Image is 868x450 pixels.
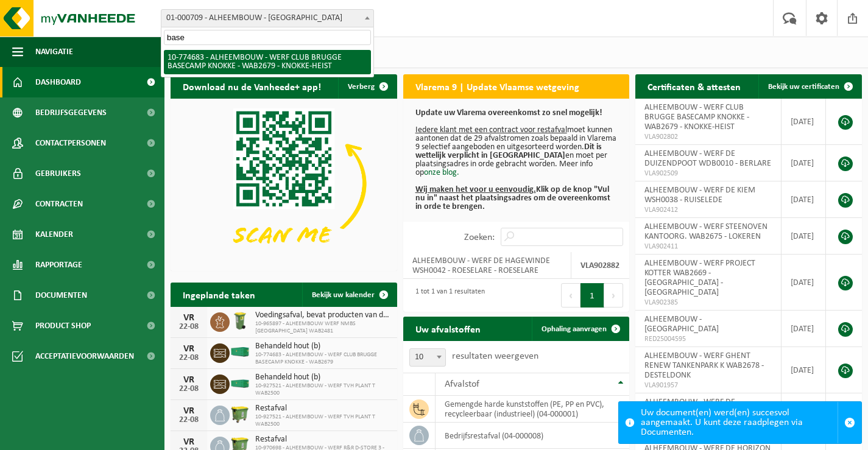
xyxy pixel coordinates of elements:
[171,99,397,269] img: Download de VHEPlus App
[255,413,391,428] span: 10-927521 - ALHEEMBOUW - WERF TVH PLANT T WAB2500
[758,74,861,99] a: Bekijk uw certificaten
[230,378,250,388] img: HK-XC-30-GN-00
[635,74,753,98] h2: Certificaten & attesten
[415,109,618,211] p: moet kunnen aantonen dat de 29 afvalstromen zoals bepaald in Vlarema 9 selectief aangeboden en ui...
[644,132,771,142] span: VLA902802
[782,311,826,347] td: [DATE]
[782,255,826,311] td: [DATE]
[177,313,201,323] div: VR
[35,189,83,219] span: Contracten
[255,342,391,351] span: Behandeld hout (b)
[580,283,604,308] button: 1
[452,351,538,361] label: resultaten weergeven
[561,283,580,308] button: Previous
[415,185,610,211] b: Klik op de knop "Vul nu in" naast het plaatsingsadres om de overeenkomst in orde te brengen.
[230,311,250,331] img: WB-0140-HPE-GN-50
[644,298,771,308] span: VLA902385
[782,218,826,255] td: [DATE]
[255,311,391,320] span: Voedingsafval, bevat producten van dierlijke oorsprong, onverpakt, categorie 3
[255,320,391,335] span: 10-965897 - ALHEEMBOUW WERF NMBS [GEOGRAPHIC_DATA] WAB2481
[35,97,107,128] span: Bedrijfsgegevens
[424,168,459,177] a: onze blog.
[255,373,391,382] span: Behandeld hout (b)
[35,158,81,189] span: Gebruikers
[171,283,267,306] h2: Ingeplande taken
[255,404,391,413] span: Restafval
[644,398,757,426] span: ALHEEMBOUW - WERF DE VLEUGELS SCHOOLGEB KLERKER WAB2676 - KLERKEN
[177,406,201,416] div: VR
[35,341,134,371] span: Acceptatievoorwaarden
[35,67,81,97] span: Dashboard
[255,351,391,366] span: 10-774683 - ALHEEMBOUW - WERF CLUB BRUGGE BASECAMP KNOKKE - WAB2679
[415,142,602,160] b: Dit is wettelijk verplicht in [GEOGRAPHIC_DATA]
[255,435,391,445] span: Restafval
[161,10,373,27] span: 01-000709 - ALHEEMBOUW - OOSTNIEUWKERKE
[338,74,396,99] button: Verberg
[410,349,445,366] span: 10
[177,437,201,447] div: VR
[644,186,755,205] span: ALHEEMBOUW - WERF DE KIEM WSH0038 - RUISELEDE
[644,334,771,344] span: RED25004595
[35,128,106,158] span: Contactpersonen
[436,396,630,423] td: gemengde harde kunststoffen (PE, PP en PVC), recycleerbaar (industrieel) (04-000001)
[644,103,749,132] span: ALHEEMBOUW - WERF CLUB BRUGGE BASECAMP KNOKKE - WAB2679 - KNOKKE-HEIST
[177,354,201,362] div: 22-08
[230,404,250,424] img: WB-1100-HPE-GN-51
[171,74,333,98] h2: Download nu de Vanheede+ app!
[177,375,201,385] div: VR
[644,149,771,168] span: ALHEEMBOUW - WERF DE DUIZENDPOOT WDB0010 - BERLARE
[641,402,838,443] div: Uw document(en) werd(en) succesvol aangemaakt. U kunt deze raadplegen via Documenten.
[403,252,571,279] td: ALHEEMBOUW - WERF DE HAGEWINDE WSH0042 - ROESELARE - ROESELARE
[580,261,619,270] strong: VLA902882
[403,74,591,98] h2: Vlarema 9 | Update Vlaamse wetgeving
[644,242,771,251] span: VLA902411
[445,379,479,389] span: Afvalstof
[644,259,755,297] span: ALHEEMBOUW - WERF PROJECT KOTTER WAB2669 - [GEOGRAPHIC_DATA] - [GEOGRAPHIC_DATA]
[782,145,826,181] td: [DATE]
[464,233,495,242] label: Zoeken:
[348,83,375,91] span: Verberg
[312,291,375,299] span: Bekijk uw kalender
[302,283,396,307] a: Bekijk uw kalender
[177,344,201,354] div: VR
[177,323,201,331] div: 22-08
[255,382,391,397] span: 10-927521 - ALHEEMBOUW - WERF TVH PLANT T WAB2500
[164,50,371,74] li: 10-774683 - ALHEEMBOUW - WERF CLUB BRUGGE BASECAMP KNOKKE - WAB2679 - KNOKKE-HEIST
[644,205,771,215] span: VLA902412
[782,99,826,145] td: [DATE]
[161,9,374,27] span: 01-000709 - ALHEEMBOUW - OOSTNIEUWKERKE
[782,347,826,393] td: [DATE]
[644,222,767,241] span: ALHEEMBOUW - WERF STEENOVEN KANTOORG. WAB2675 - LOKEREN
[415,125,567,135] u: Iedere klant met een contract voor restafval
[542,325,607,333] span: Ophaling aanvragen
[415,108,602,118] b: Update uw Vlarema overeenkomst zo snel mogelijk!
[35,37,73,67] span: Navigatie
[409,282,485,309] div: 1 tot 1 van 1 resultaten
[782,393,826,440] td: [DATE]
[177,385,201,393] div: 22-08
[604,283,623,308] button: Next
[532,317,628,341] a: Ophaling aanvragen
[644,169,771,178] span: VLA902509
[768,83,839,91] span: Bekijk uw certificaten
[436,423,630,449] td: bedrijfsrestafval (04-000008)
[644,381,771,390] span: VLA901957
[409,348,446,367] span: 10
[644,351,764,380] span: ALHEEMBOUW - WERF GHENT RENEW TANKENPARK K WAB2678 - DESTELDONK
[782,181,826,218] td: [DATE]
[415,185,536,194] u: Wij maken het voor u eenvoudig.
[644,315,719,334] span: ALHEEMBOUW - [GEOGRAPHIC_DATA]
[230,346,250,357] img: HK-XC-40-GN-00
[403,317,493,340] h2: Uw afvalstoffen
[35,311,91,341] span: Product Shop
[35,219,73,250] span: Kalender
[35,280,87,311] span: Documenten
[177,416,201,424] div: 22-08
[35,250,82,280] span: Rapportage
